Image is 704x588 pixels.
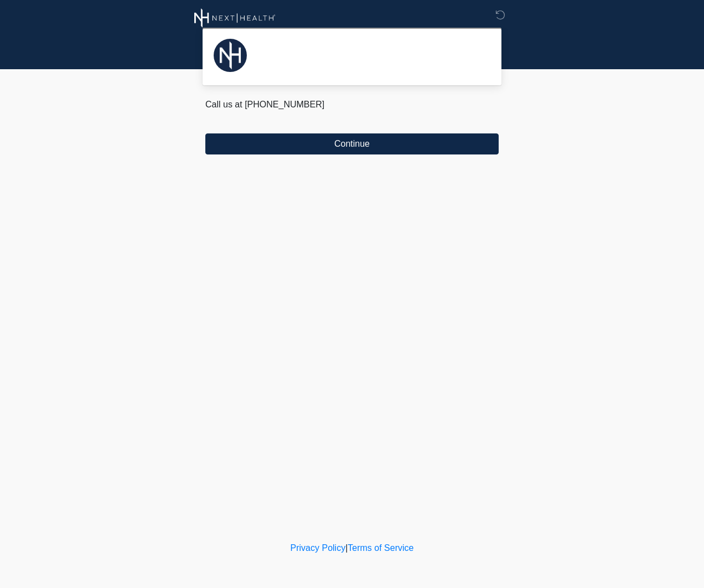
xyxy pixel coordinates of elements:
[345,543,348,553] a: |
[205,98,499,111] p: Call us at [PHONE_NUMBER]
[205,133,499,154] button: Continue
[194,8,276,28] img: Next Health Wellness Logo
[214,39,247,72] img: Agent Avatar
[291,543,346,553] a: Privacy Policy
[348,543,413,553] a: Terms of Service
